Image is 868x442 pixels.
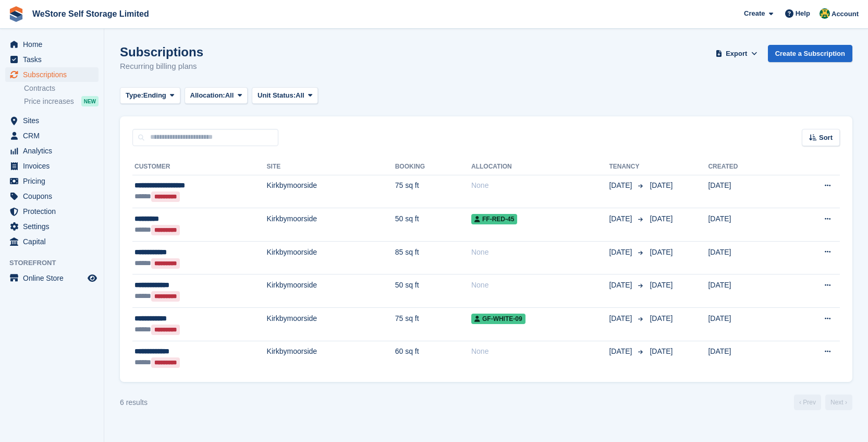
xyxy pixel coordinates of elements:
[708,175,784,208] td: [DATE]
[23,52,85,67] span: Tasks
[5,219,99,234] a: menu
[650,181,673,189] span: [DATE]
[471,346,609,357] div: None
[609,247,634,258] span: [DATE]
[120,61,203,73] p: Recurring billing plans
[23,271,85,285] span: Online Store
[471,280,609,291] div: None
[395,208,471,242] td: 50 sq ft
[23,67,85,82] span: Subscriptions
[708,341,784,374] td: [DATE]
[23,174,85,188] span: Pricing
[267,208,395,242] td: Kirkbymoorside
[5,174,99,188] a: menu
[23,219,85,234] span: Settings
[794,395,821,410] a: Previous
[5,234,99,249] a: menu
[744,8,765,19] span: Create
[267,274,395,308] td: Kirkbymoorside
[185,87,248,104] button: Allocation: All
[5,52,99,67] a: menu
[832,9,859,19] span: Account
[120,45,203,59] h1: Subscriptions
[395,274,471,308] td: 50 sq ft
[650,248,673,256] span: [DATE]
[24,95,99,107] a: Price increases NEW
[252,87,318,104] button: Unit Status: All
[126,90,143,101] span: Type:
[132,159,267,175] th: Customer
[792,395,854,410] nav: Page
[471,159,609,175] th: Allocation
[820,8,830,19] img: James Buffoni
[708,274,784,308] td: [DATE]
[609,313,634,324] span: [DATE]
[609,346,634,357] span: [DATE]
[267,175,395,208] td: Kirkbymoorside
[708,241,784,274] td: [DATE]
[471,180,609,191] div: None
[23,128,85,143] span: CRM
[23,144,85,158] span: Analytics
[650,214,673,223] span: [DATE]
[9,258,104,268] span: Storefront
[258,90,296,101] span: Unit Status:
[5,189,99,204] a: menu
[5,144,99,158] a: menu
[768,45,852,62] a: Create a Subscription
[471,247,609,258] div: None
[395,175,471,208] td: 75 sq ft
[395,341,471,374] td: 60 sq ft
[23,204,85,219] span: Protection
[23,159,85,173] span: Invoices
[471,314,525,324] span: GF-WHITE-09
[395,241,471,274] td: 85 sq ft
[708,308,784,341] td: [DATE]
[267,241,395,274] td: Kirkbymoorside
[5,128,99,143] a: menu
[395,159,471,175] th: Booking
[23,234,85,249] span: Capital
[5,113,99,128] a: menu
[5,159,99,173] a: menu
[81,96,99,106] div: NEW
[267,308,395,341] td: Kirkbymoorside
[8,6,24,22] img: stora-icon-8386f47178a22dfd0bd8f6a31ec36ba5ce8667c1dd55bd0f319d3a0aa187defe.svg
[650,347,673,355] span: [DATE]
[24,97,74,106] span: Price increases
[825,395,852,410] a: Next
[650,281,673,289] span: [DATE]
[5,204,99,219] a: menu
[471,214,517,224] span: FF-RED-45
[609,159,645,175] th: Tenancy
[267,159,395,175] th: Site
[5,37,99,52] a: menu
[28,5,153,22] a: WeStore Self Storage Limited
[23,189,85,204] span: Coupons
[5,271,99,285] a: menu
[708,208,784,242] td: [DATE]
[143,90,166,101] span: Ending
[296,90,304,101] span: All
[609,213,634,224] span: [DATE]
[819,133,833,143] span: Sort
[650,314,673,322] span: [DATE]
[225,90,234,101] span: All
[714,45,760,62] button: Export
[23,113,85,128] span: Sites
[120,87,180,104] button: Type: Ending
[726,49,747,59] span: Export
[395,308,471,341] td: 75 sq ft
[708,159,784,175] th: Created
[24,83,99,93] a: Contracts
[23,37,85,52] span: Home
[120,397,148,408] div: 6 results
[796,8,810,19] span: Help
[609,180,634,191] span: [DATE]
[609,280,634,291] span: [DATE]
[5,67,99,82] a: menu
[267,341,395,374] td: Kirkbymoorside
[190,90,225,101] span: Allocation:
[86,272,99,284] a: Preview store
